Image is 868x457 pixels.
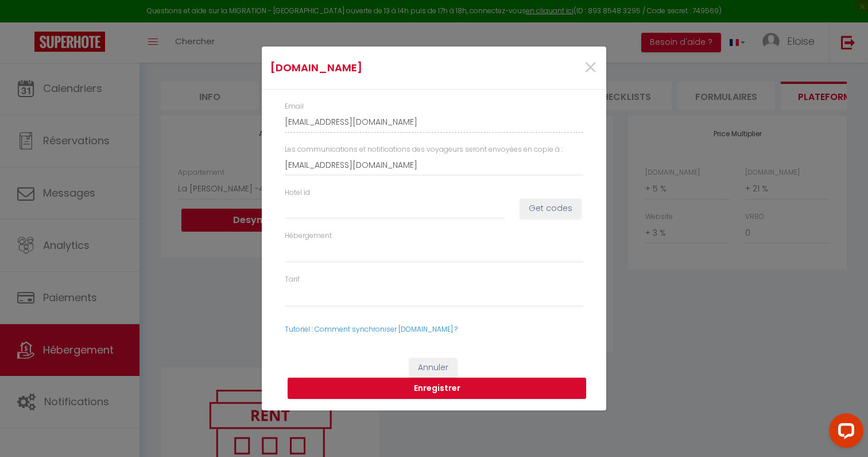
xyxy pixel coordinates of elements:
label: Les communications et notifications des voyageurs seront envoyées en copie à : [285,144,563,155]
h4: [DOMAIN_NAME] [270,60,483,76]
label: Tarif [285,274,300,285]
span: × [583,51,598,85]
button: Close [583,56,598,80]
label: Hotel id [285,187,310,198]
a: Tutoriel : Comment synchroniser [DOMAIN_NAME] ? [285,324,458,334]
button: Annuler [409,358,457,378]
label: Hébergement [285,231,332,241]
label: Email [285,101,304,112]
button: Get codes [520,199,581,218]
button: Enregistrer [288,378,586,400]
iframe: LiveChat chat widget [820,409,868,457]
